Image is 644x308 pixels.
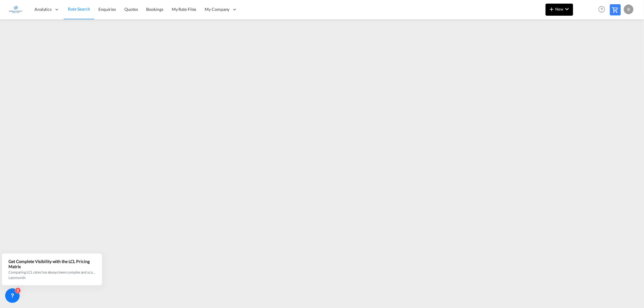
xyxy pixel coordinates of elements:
span: Bookings [146,7,163,12]
span: Analytics [34,6,52,12]
div: B [624,5,633,14]
span: Enquiries [98,7,116,12]
div: Help [597,4,610,15]
span: Help [597,4,607,14]
span: My Company [205,6,229,12]
span: Quotes [124,7,138,12]
span: New [548,7,571,11]
img: e1326340b7c511ef854e8d6a806141ad.jpg [9,3,23,16]
span: My Rate Files [172,7,197,12]
span: Rate Search [68,6,90,11]
button: icon-plus 400-fgNewicon-chevron-down [546,4,573,16]
md-icon: icon-chevron-down [563,5,571,13]
md-icon: icon-plus 400-fg [548,5,555,13]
